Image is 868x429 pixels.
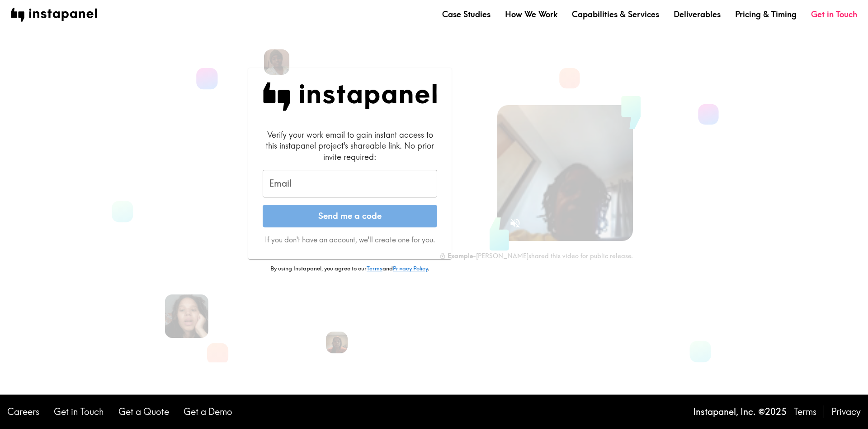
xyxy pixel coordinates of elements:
[184,405,232,418] a: Get a Demo
[7,405,39,418] a: Careers
[693,405,787,418] p: Instapanel, Inc. © 2025
[811,9,857,20] a: Get in Touch
[439,252,633,260] div: - [PERSON_NAME] shared this video for public release.
[794,405,816,418] a: Terms
[263,205,437,227] button: Send me a code
[572,9,659,20] a: Capabilities & Services
[248,265,452,273] p: By using Instapanel, you agree to our and .
[367,265,382,272] a: Terms
[505,213,525,233] button: Sound is off
[263,82,437,111] img: Instapanel
[831,405,861,418] a: Privacy
[326,332,348,353] img: Trish
[264,49,289,75] img: Venita
[165,294,208,338] img: Kelly
[505,9,557,20] a: How We Work
[54,405,104,418] a: Get in Touch
[674,9,721,20] a: Deliverables
[263,235,437,245] p: If you don't have an account, we'll create one for you.
[393,265,428,272] a: Privacy Policy
[11,8,97,22] img: instapanel
[118,405,169,418] a: Get a Quote
[263,129,437,163] div: Verify your work email to gain instant access to this instapanel project's shareable link. No pri...
[442,9,491,20] a: Case Studies
[735,9,797,20] a: Pricing & Timing
[448,252,473,260] b: Example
